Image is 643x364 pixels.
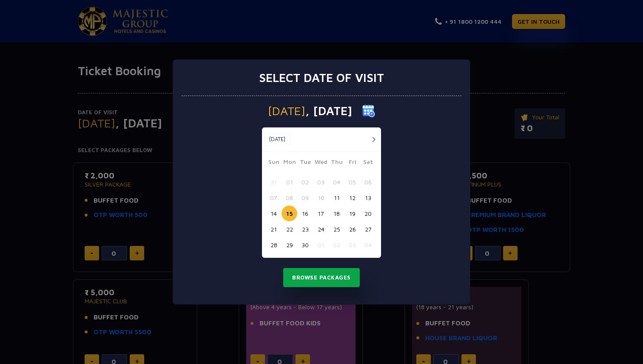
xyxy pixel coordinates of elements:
button: 18 [329,206,344,221]
button: 27 [360,221,376,237]
button: 01 [282,174,297,190]
button: 17 [313,206,329,221]
button: 02 [329,237,344,253]
button: 06 [360,174,376,190]
button: 09 [297,190,313,206]
button: 04 [360,237,376,253]
button: 03 [344,237,360,253]
button: 05 [344,174,360,190]
button: 29 [282,237,297,253]
button: 10 [313,190,329,206]
span: [DATE] [268,105,305,117]
button: 20 [360,206,376,221]
h3: Select date of visit [259,71,384,85]
button: [DATE] [264,133,290,146]
button: 07 [266,190,282,206]
span: Tue [297,157,313,169]
button: 14 [266,206,282,221]
button: 01 [313,237,329,253]
button: 19 [344,206,360,221]
button: 30 [297,237,313,253]
button: Browse Packages [283,268,360,288]
button: 16 [297,206,313,221]
button: 15 [282,206,297,221]
button: 26 [344,221,360,237]
button: 03 [313,174,329,190]
button: 08 [282,190,297,206]
button: 28 [266,237,282,253]
span: , [DATE] [305,105,352,117]
button: 21 [266,221,282,237]
button: 12 [344,190,360,206]
button: 23 [297,221,313,237]
span: Sat [360,157,376,169]
button: 02 [297,174,313,190]
span: Sun [266,157,282,169]
button: 25 [329,221,344,237]
button: 04 [329,174,344,190]
button: 31 [266,174,282,190]
button: 13 [360,190,376,206]
button: 24 [313,221,329,237]
button: 11 [329,190,344,206]
span: Mon [282,157,297,169]
span: Fri [344,157,360,169]
span: Wed [313,157,329,169]
button: 22 [282,221,297,237]
img: calender icon [362,104,375,117]
span: Thu [329,157,344,169]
